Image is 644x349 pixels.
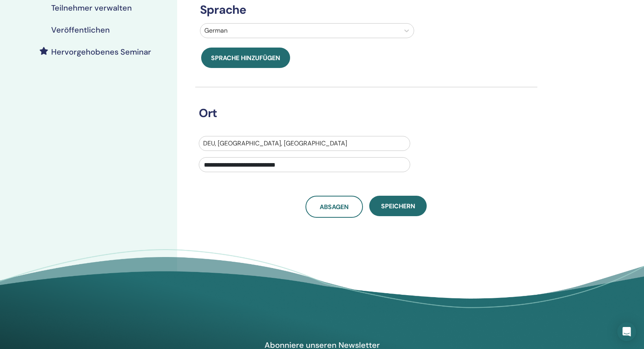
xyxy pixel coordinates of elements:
[369,196,427,216] button: Speichern
[194,106,527,120] h3: Ort
[51,3,132,13] h4: Teilnehmer verwalten
[211,54,280,62] span: Sprache hinzufügen
[51,47,151,57] h4: Hervorgehobenes Seminar
[51,25,110,35] h4: Veröffentlichen
[305,196,363,218] a: Absagen
[195,3,537,17] h3: Sprache
[617,322,636,341] div: Open Intercom Messenger
[381,202,415,210] span: Speichern
[320,203,349,211] span: Absagen
[201,48,290,68] button: Sprache hinzufügen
